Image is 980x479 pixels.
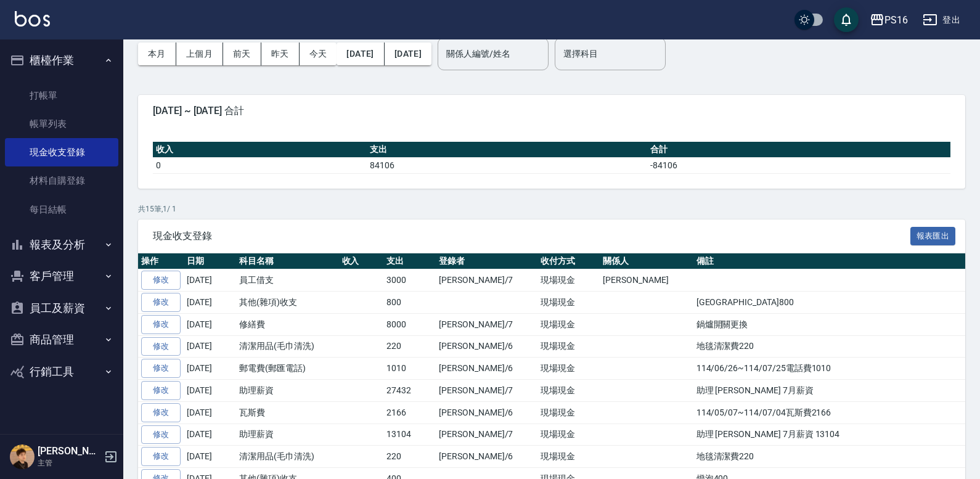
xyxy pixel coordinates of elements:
[693,446,965,468] td: 地毯清潔費220
[236,380,339,402] td: 助理薪資
[537,358,600,380] td: 現場現金
[184,253,236,269] th: 日期
[693,253,965,269] th: 備註
[383,358,436,380] td: 1010
[10,444,35,469] img: Person
[184,292,236,314] td: [DATE]
[236,253,339,269] th: 科目名稱
[5,292,118,324] button: 員工及薪資
[385,43,431,65] button: [DATE]
[383,380,436,402] td: 27432
[436,358,537,380] td: [PERSON_NAME]/6
[910,229,956,241] a: 報表匯出
[38,445,100,457] h5: [PERSON_NAME]
[153,105,950,117] span: [DATE] ~ [DATE] 合計
[436,424,537,446] td: [PERSON_NAME]/7
[5,110,118,138] a: 帳單列表
[383,269,436,292] td: 3000
[223,43,261,65] button: 前天
[600,269,693,292] td: [PERSON_NAME]
[337,43,384,65] button: [DATE]
[383,313,436,335] td: 8000
[693,424,965,446] td: 助理 [PERSON_NAME] 7月薪資 13104
[436,269,537,292] td: [PERSON_NAME]/7
[236,292,339,314] td: 其他(雜項)收支
[693,358,965,380] td: 114/06/26~114/07/25電話費1010
[367,157,648,173] td: 84106
[436,313,537,335] td: [PERSON_NAME]/7
[537,253,600,269] th: 收付方式
[236,335,339,358] td: 清潔用品(毛巾清洗)
[38,457,100,469] p: 主管
[141,271,181,290] a: 修改
[537,335,600,358] td: 現場現金
[537,424,600,446] td: 現場現金
[236,424,339,446] td: 助理薪資
[5,356,118,388] button: 行銷工具
[537,380,600,402] td: 現場現金
[693,335,965,358] td: 地毯清潔費220
[184,313,236,335] td: [DATE]
[383,335,436,358] td: 220
[141,447,181,466] a: 修改
[138,203,965,215] p: 共 15 筆, 1 / 1
[153,142,367,158] th: 收入
[236,401,339,424] td: 瓦斯費
[865,7,913,33] button: PS16
[236,446,339,468] td: 清潔用品(毛巾清洗)
[537,269,600,292] td: 現場現金
[184,335,236,358] td: [DATE]
[15,11,50,27] img: Logo
[184,401,236,424] td: [DATE]
[141,337,181,356] a: 修改
[339,253,384,269] th: 收入
[367,142,648,158] th: 支出
[647,157,950,173] td: -84106
[383,253,436,269] th: 支出
[236,358,339,380] td: 郵電費(郵匯電話)
[693,401,965,424] td: 114/05/07~114/07/04瓦斯費2166
[436,380,537,402] td: [PERSON_NAME]/7
[300,43,337,65] button: 今天
[141,359,181,378] a: 修改
[138,253,184,269] th: 操作
[176,43,223,65] button: 上個月
[5,166,118,195] a: 材料自購登錄
[5,138,118,166] a: 現金收支登錄
[884,12,908,28] div: PS16
[910,227,956,246] button: 報表匯出
[600,253,693,269] th: 關係人
[436,253,537,269] th: 登錄者
[5,260,118,292] button: 客戶管理
[383,401,436,424] td: 2166
[184,446,236,468] td: [DATE]
[184,358,236,380] td: [DATE]
[184,424,236,446] td: [DATE]
[647,142,950,158] th: 合計
[383,446,436,468] td: 220
[5,195,118,224] a: 每日結帳
[383,424,436,446] td: 13104
[834,7,859,32] button: save
[261,43,300,65] button: 昨天
[537,313,600,335] td: 現場現金
[436,446,537,468] td: [PERSON_NAME]/6
[537,292,600,314] td: 現場現金
[141,403,181,422] a: 修改
[138,43,176,65] button: 本月
[537,401,600,424] td: 現場現金
[5,81,118,110] a: 打帳單
[693,313,965,335] td: 鍋爐開關更換
[537,446,600,468] td: 現場現金
[436,401,537,424] td: [PERSON_NAME]/6
[141,381,181,400] a: 修改
[693,380,965,402] td: 助理 [PERSON_NAME] 7月薪資
[153,230,910,242] span: 現金收支登錄
[693,292,965,314] td: [GEOGRAPHIC_DATA]800
[141,425,181,444] a: 修改
[184,380,236,402] td: [DATE]
[5,324,118,356] button: 商品管理
[141,293,181,312] a: 修改
[436,335,537,358] td: [PERSON_NAME]/6
[184,269,236,292] td: [DATE]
